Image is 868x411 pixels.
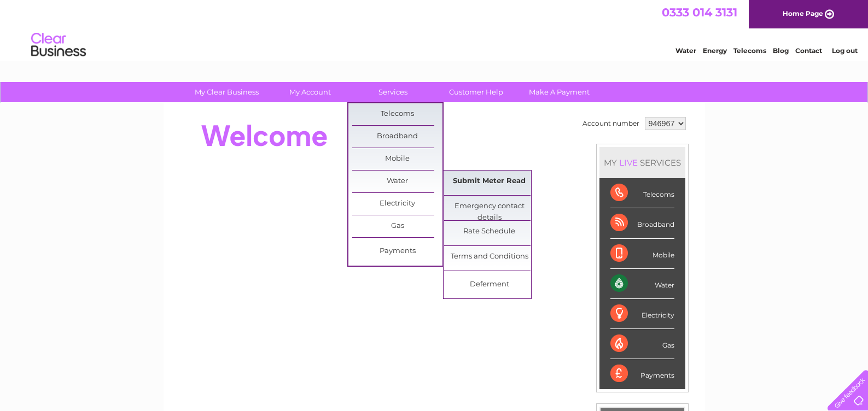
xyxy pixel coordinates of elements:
[352,193,442,215] a: Electricity
[352,126,442,148] a: Broadband
[610,239,674,269] div: Mobile
[444,221,534,243] a: Rate Schedule
[733,46,766,55] a: Telecoms
[703,46,727,55] a: Energy
[431,82,521,102] a: Customer Help
[662,5,737,19] a: 0333 014 3131
[444,171,534,192] a: Submit Meter Read
[610,359,674,389] div: Payments
[773,46,789,55] a: Blog
[182,82,272,102] a: My Clear Business
[352,148,442,170] a: Mobile
[352,215,442,237] a: Gas
[580,114,642,133] td: Account number
[795,46,822,55] a: Contact
[352,103,442,125] a: Telecoms
[610,269,674,299] div: Water
[176,6,693,53] div: Clear Business is a trading name of Verastar Limited (registered in [GEOGRAPHIC_DATA] No. 3667643...
[610,299,674,329] div: Electricity
[444,196,534,218] a: Emergency contact details
[610,178,674,208] div: Telecoms
[444,274,534,296] a: Deferment
[352,171,442,192] a: Water
[444,246,534,268] a: Terms and Conditions
[348,82,438,102] a: Services
[31,28,86,62] img: logo.png
[514,82,604,102] a: Make A Payment
[265,82,355,102] a: My Account
[832,46,858,55] a: Log out
[610,208,674,238] div: Broadband
[617,157,640,168] div: LIVE
[599,147,685,178] div: MY SERVICES
[610,329,674,359] div: Gas
[352,240,442,262] a: Payments
[675,46,696,55] a: Water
